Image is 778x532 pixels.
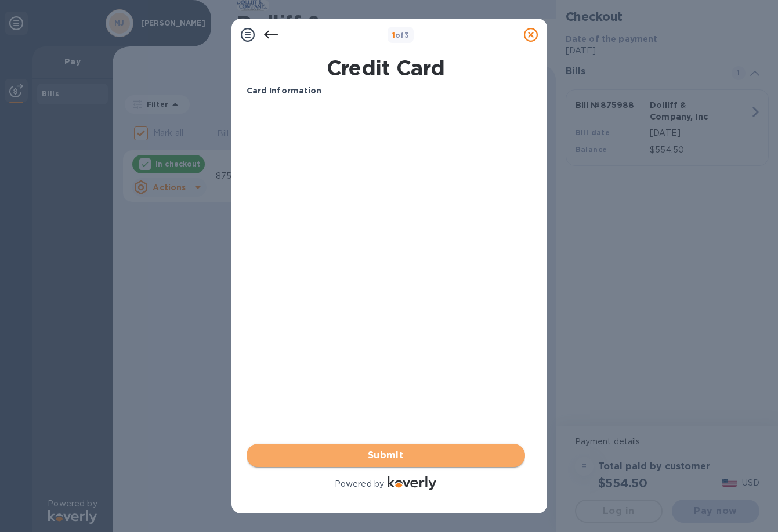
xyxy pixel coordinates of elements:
[335,478,384,490] p: Powered by
[242,56,530,80] h1: Credit Card
[392,31,410,39] b: of 3
[388,476,436,490] img: Logo
[247,444,525,467] button: Submit
[247,86,322,95] b: Card Information
[247,106,525,280] iframe: Your browser does not support iframes
[392,31,395,39] span: 1
[256,448,516,462] span: Submit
